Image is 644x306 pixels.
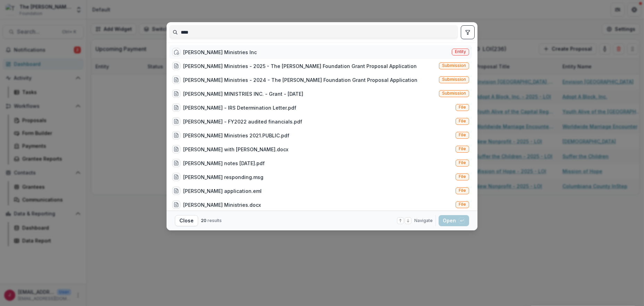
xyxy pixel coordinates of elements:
[183,62,417,70] div: [PERSON_NAME] Ministries - 2025 - The [PERSON_NAME] Foundation Grant Proposal Application
[459,146,466,151] span: File
[183,173,263,181] div: [PERSON_NAME] responding.msg
[183,201,261,209] div: [PERSON_NAME] Ministries.docx
[183,132,289,139] div: [PERSON_NAME] Ministries 2021.PUBLIC.pdf
[459,133,466,137] span: File
[414,218,433,224] span: Navigate
[442,91,466,96] span: Submission
[461,25,475,39] button: toggle filters
[183,187,262,195] div: [PERSON_NAME] application.eml
[442,77,466,82] span: Submission
[183,146,288,153] div: [PERSON_NAME] with [PERSON_NAME].docx
[455,49,466,54] span: Entity
[459,202,466,207] span: File
[442,63,466,68] span: Submission
[459,188,466,193] span: File
[183,104,296,111] div: [PERSON_NAME] - IRS Determination Letter.pdf
[183,118,302,125] div: [PERSON_NAME] - FY2022 audited financials.pdf
[459,160,466,165] span: File
[459,119,466,124] span: File
[207,218,222,223] span: results
[459,174,466,179] span: File
[183,49,257,56] div: [PERSON_NAME] Ministries Inc
[175,215,198,226] button: Close
[201,218,206,223] span: 20
[459,105,466,110] span: File
[183,76,417,84] div: [PERSON_NAME] Ministries - 2024 - The [PERSON_NAME] Foundation Grant Proposal Application
[439,215,469,226] button: Open
[183,160,265,167] div: [PERSON_NAME] notes [DATE].pdf
[183,90,303,97] div: [PERSON_NAME] MINISTRIES INC. - Grant - [DATE]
